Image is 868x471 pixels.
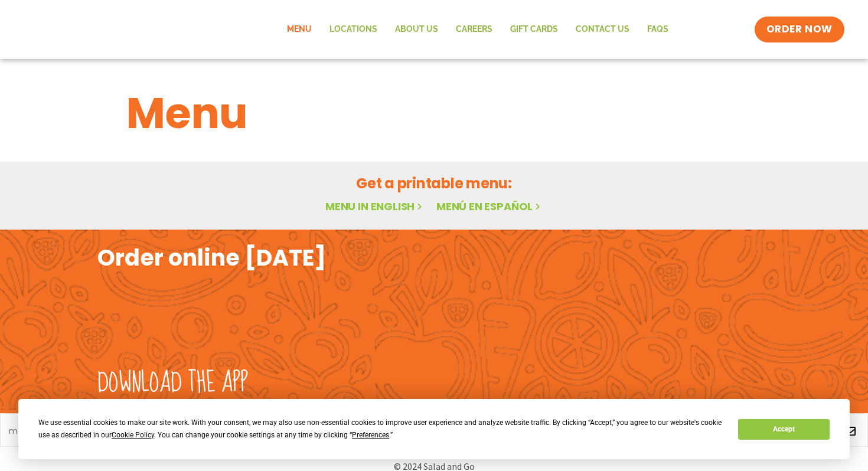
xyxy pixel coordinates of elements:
nav: Menu [278,16,677,43]
a: FAQs [638,16,677,43]
img: fork [97,272,275,361]
a: ORDER NOW [755,17,844,42]
div: We use essential cookies to make our site work. With your consent, we may also use non-essential ... [38,417,724,441]
h2: Get a printable menu: [126,173,742,194]
a: About Us [386,16,447,43]
a: Contact Us [567,16,638,43]
div: Cookie Consent Prompt [18,399,850,459]
img: appstore [437,277,598,366]
a: Locations [321,16,386,43]
span: ORDER NOW [766,22,833,37]
h2: Download the app [97,367,248,400]
a: GIFT CARDS [501,16,567,43]
img: new-SAG-logo-768×292 [24,6,201,53]
a: Menú en español [436,199,543,214]
button: Accept [738,419,829,440]
img: google_play [610,277,771,366]
a: Menu in English [325,199,425,214]
h1: Menu [126,81,742,145]
h2: Order online [DATE] [97,243,326,272]
a: meet chef [PERSON_NAME] [9,427,121,435]
a: Menu [278,16,321,43]
a: Careers [447,16,501,43]
span: Preferences [352,431,389,439]
span: Cookie Policy [112,431,154,439]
